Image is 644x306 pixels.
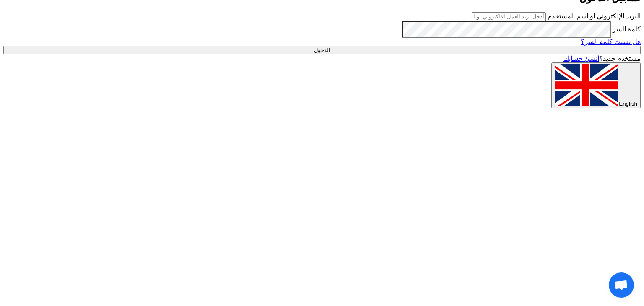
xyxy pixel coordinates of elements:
button: English [551,62,641,108]
label: كلمة السر [613,26,641,33]
a: هل نسيت كلمة السر؟ [581,38,641,45]
div: مستخدم جديد؟ [3,54,641,62]
label: البريد الإلكتروني او اسم المستخدم [548,13,641,20]
a: Open chat [609,272,634,298]
span: English [619,101,637,107]
img: en-US.png [555,64,618,106]
input: الدخول [3,46,641,54]
input: أدخل بريد العمل الإلكتروني او اسم المستخدم الخاص بك ... [472,12,546,21]
a: أنشئ حسابك [563,55,599,62]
